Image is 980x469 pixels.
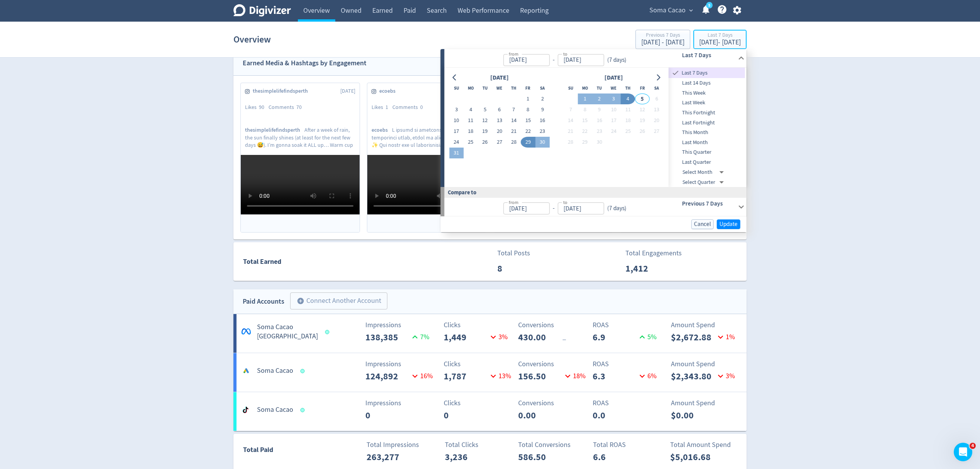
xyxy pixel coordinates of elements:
[563,83,578,93] th: Sunday
[592,93,607,104] button: 2
[563,137,578,148] button: 28
[367,83,486,232] a: ecoebs[DATE]Likes1Comments0ecoebsL ipsumd si ametconse, ad E sedd ei temporinci utlab, etdol ma a...
[535,104,549,115] button: 9
[680,69,745,77] span: Last 7 Days
[507,137,521,148] button: 28
[441,187,747,197] div: Compare to
[245,104,269,111] div: Likes
[478,115,492,126] button: 12
[284,294,387,309] a: Connect Another Account
[492,126,507,137] button: 20
[365,408,410,422] p: 0
[233,27,271,52] h1: Overview
[233,314,747,353] a: *Soma Cacao [GEOGRAPHIC_DATA]Impressions138,3857%Clicks1,4493%Conversions430.00_ROAS6.95%Amount S...
[593,440,663,450] p: Total ROAS
[549,204,558,213] div: -
[234,256,490,267] div: Total Earned
[365,330,410,344] p: 138,385
[670,450,715,464] p: $5,016.68
[507,104,521,115] button: 7
[699,32,741,39] div: Last 7 Days
[649,83,664,93] th: Saturday
[518,359,588,369] p: Conversions
[625,248,682,258] p: Total Engagements
[518,450,563,464] p: 586.50
[649,115,664,126] button: 20
[621,115,635,126] button: 18
[463,83,478,93] th: Monday
[444,68,747,187] div: from-to(7 days)Last 7 Days
[669,147,745,157] div: This Quarter
[604,56,629,65] div: ( 7 days )
[641,39,684,46] div: [DATE] - [DATE]
[325,330,332,334] span: Data last synced: 5 Sep 2025, 4:01pm (AEST)
[669,78,745,88] div: Last 14 Days
[444,49,747,68] div: from-to(7 days)Last 7 Days
[688,7,694,14] span: expand_more
[641,32,684,39] div: Previous 7 Days
[669,119,745,127] span: Last Fortnight
[578,104,592,115] button: 8
[970,443,976,449] span: 4
[954,443,972,461] iframe: Intercom live chat
[297,297,304,305] span: add_circle
[592,83,607,93] th: Tuesday
[445,440,515,450] p: Total Clicks
[578,115,592,126] button: 15
[392,104,427,111] div: Comments
[669,157,745,167] div: Last Quarter
[621,126,635,137] button: 25
[593,450,637,464] p: 6.6
[682,51,735,60] h6: Last 7 Days
[233,392,747,431] a: Soma CacaoImpressions0Clicks0Conversions0.00ROAS0.0Amount Spend$0.00
[290,292,387,309] button: Connect Another Account
[444,398,514,408] p: Clicks
[253,87,312,95] span: thesimplelifefindsperth
[699,39,741,46] div: [DATE] - [DATE]
[365,359,435,369] p: Impressions
[241,83,360,232] a: thesimplelifefindsperth[DATE]Likes90Comments70thesimplelifefindsperthAfter a week of rain, the su...
[563,126,578,137] button: 21
[444,198,747,216] div: from-to(7 days)Previous 7 Days
[301,408,307,412] span: Data last synced: 5 Sep 2025, 12:01pm (AEST)
[715,332,735,342] p: 1 %
[592,104,607,115] button: 9
[463,137,478,148] button: 25
[518,398,588,408] p: Conversions
[592,137,607,148] button: 30
[365,398,435,408] p: Impressions
[518,408,563,422] p: 0.00
[683,177,727,187] div: Select Quarter
[492,115,507,126] button: 13
[463,126,478,137] button: 18
[445,450,489,464] p: 3,236
[478,83,492,93] th: Tuesday
[449,137,463,148] button: 24
[669,108,745,118] div: This Fortnight
[671,369,715,383] p: $2,343.80
[449,126,463,137] button: 17
[578,83,592,93] th: Monday
[444,359,514,369] p: Clicks
[683,167,727,177] div: Select Month
[367,440,436,450] p: Total Impressions
[449,104,463,115] button: 3
[671,359,741,369] p: Amount Spend
[670,440,740,450] p: Total Amount Spend
[649,126,664,137] button: 27
[444,369,488,383] p: 1,787
[635,30,690,49] button: Previous 7 Days[DATE] - [DATE]
[478,126,492,137] button: 19
[720,221,738,227] span: Update
[296,104,302,110] span: 70
[593,330,637,344] p: 6.9
[635,126,649,137] button: 26
[449,148,463,158] button: 31
[625,262,670,275] p: 1,412
[535,137,549,148] button: 30
[535,93,549,104] button: 2
[647,4,695,17] button: Soma Cacao
[671,330,715,344] p: $2,672.88
[233,353,747,392] a: Soma CacaoImpressions124,89216%Clicks1,78713%Conversions156.5018%ROAS6.36%Amount Spend$2,343.803%
[243,296,284,307] div: Paid Accounts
